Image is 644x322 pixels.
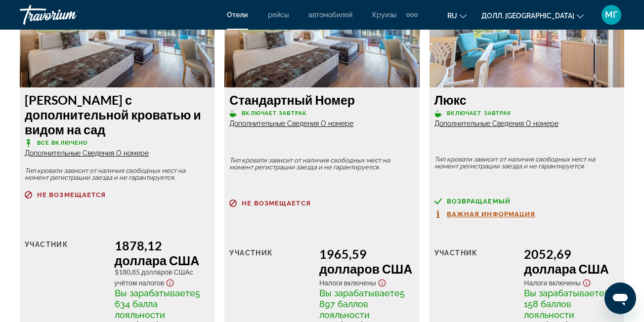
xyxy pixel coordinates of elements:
[268,11,289,19] a: рейсы
[581,276,593,287] button: Показать отказ от ответственности за Налоги и сборы
[524,288,610,320] ya-tr-span: 6 158 баллов лояльности
[406,7,418,23] button: Дополнительные элементы навигации
[605,9,618,20] ya-tr-span: МГ
[434,92,467,107] ya-tr-span: Люкс
[372,11,396,19] a: Круизы
[481,12,574,20] ya-tr-span: Долл. [GEOGRAPHIC_DATA]
[115,288,195,298] ya-tr-span: Вы зарабатываете
[434,120,558,127] span: Дополнительные Сведения О номере
[319,279,376,287] ya-tr-span: Налоги включены
[447,12,457,20] ya-tr-span: RU
[604,282,636,314] iframe: Кнопка запуска окна обмена сообщениями
[319,288,400,298] ya-tr-span: Вы зарабатываете
[227,11,248,19] a: Отели
[319,246,415,276] ya-tr-span: 1965,59 долларов США
[376,276,388,287] button: Показать отказ от ответственности за Налоги и сборы
[115,268,190,276] ya-tr-span: $180,85 долларов США
[37,191,106,199] ya-tr-span: Не возмещается
[115,288,200,320] ya-tr-span: 5 634 балла лояльности
[447,110,512,117] span: Включает завтрак
[524,246,619,276] ya-tr-span: 2052,69 доллара США
[434,198,619,205] a: возвращаемый
[319,288,405,320] ya-tr-span: 5 897 баллов лояльности
[447,8,467,23] button: Изменить язык
[37,140,87,146] ya-tr-span: Все включено
[524,288,604,298] ya-tr-span: Вы зарабатываете
[164,276,176,287] button: Показать отказ от ответственности за Налоги и сборы
[229,157,414,171] p: Тип кровати зависит от наличия свободных мест на момент регистрации заезда и не гарантируется.
[481,8,584,23] button: Изменить валюту
[229,120,353,127] span: Дополнительные Сведения О номере
[434,210,536,218] button: Важная информация
[242,200,310,206] span: Не возмещается
[229,92,355,107] ya-tr-span: Стандартный Номер
[25,149,149,157] ya-tr-span: Дополнительные Сведения О номере
[25,167,185,181] ya-tr-span: Тип кровати зависит от наличия свободных мест на момент регистрации заезда и не гарантируется.
[115,238,210,268] ya-tr-span: 1878,12 доллара США
[25,241,68,248] ya-tr-span: участник
[229,249,273,257] ya-tr-span: участник
[242,110,307,117] ya-tr-span: Включает завтрак
[447,198,511,205] ya-tr-span: возвращаемый
[25,92,201,137] ya-tr-span: [PERSON_NAME] с дополнительной кроватью и видом на сад
[599,4,624,25] button: Пользовательское меню
[20,2,119,28] a: Травориум
[308,11,352,19] a: автомобилей
[524,279,581,287] span: Налоги включены
[434,156,619,170] p: Тип кровати зависит от наличия свободных мест на момент регистрации заезда и не гарантируется.
[447,210,536,218] ya-tr-span: Важная информация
